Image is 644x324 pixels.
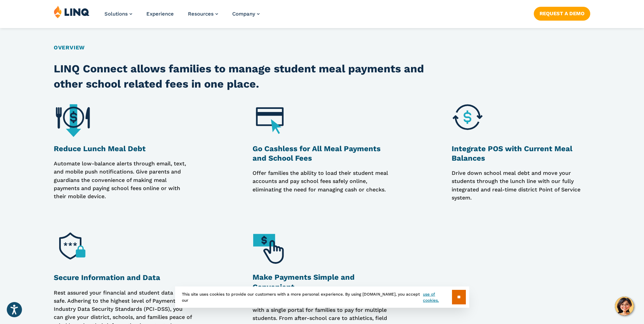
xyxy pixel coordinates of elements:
span: Company [232,11,255,17]
nav: Primary Navigation [104,5,260,28]
p: Automate low-balance alerts through email, text, and mobile push notifications. Give parents and ... [54,160,192,202]
span: Resources [188,11,214,17]
h3: Go Cashless for All Meal Payments and School Fees [253,144,391,163]
h2: LINQ Connect allows families to manage student meal payments and other school related fees in one... [54,61,452,92]
button: Hello, have a question? Let’s chat. [615,297,634,316]
span: Solutions [104,11,128,17]
nav: Button Navigation [534,5,590,20]
a: Experience [146,11,174,17]
p: Offer families the ability to load their student meal accounts and pay school fees safely online,... [253,169,391,202]
h3: Make Payments Simple and Convenient [253,273,391,292]
h2: Overview [54,44,590,52]
h3: Secure Information and Data [54,273,192,282]
a: Company [232,11,260,17]
a: use of cookies. [423,291,452,303]
h3: Integrate POS with Current Meal Balances [452,144,590,163]
a: Request a Demo [534,7,590,20]
a: Resources [188,11,218,17]
img: LINQ | K‑12 Software [54,5,90,18]
h3: Reduce Lunch Meal Debt [54,144,192,154]
div: This site uses cookies to provide our customers with a more personal experience. By using [DOMAIN... [175,286,469,308]
p: Drive down school meal debt and move your students through the lunch line with our fully integrat... [452,169,590,202]
a: Solutions [104,11,132,17]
